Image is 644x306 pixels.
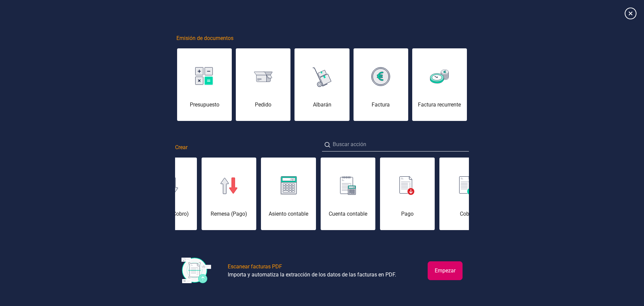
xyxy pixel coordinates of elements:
[371,67,390,86] img: img-factura.svg
[202,210,256,218] div: Remesa (Pago)
[428,261,463,280] button: Empezar
[340,176,356,195] img: img-cuenta-contable.svg
[177,101,232,109] div: Presupuesto
[220,177,238,194] img: img-remesa-pago.svg
[412,101,467,109] div: Factura recurrente
[321,210,375,218] div: Cuenta contable
[459,176,475,195] img: img-cobro.svg
[354,101,408,109] div: Factura
[181,258,212,284] img: img-escanear-facturas-pdf.svg
[399,176,415,195] img: img-pago.svg
[175,143,187,151] span: Crear
[195,67,214,86] img: img-presupuesto.svg
[261,210,316,218] div: Asiento contable
[439,210,494,218] div: Cobro
[430,70,449,83] img: img-factura-recurrente.svg
[294,101,349,109] div: Albarán
[280,176,297,195] img: img-asiento-contable.svg
[254,72,273,82] img: img-pedido.svg
[380,210,435,218] div: Pago
[228,263,282,271] div: Escanear facturas PDF
[236,101,290,109] div: Pedido
[228,271,396,279] div: Importa y automatiza la extracción de los datos de las facturas en PDF.
[313,65,331,88] img: img-albaran.svg
[322,138,469,151] input: Buscar acción
[176,34,233,42] span: Emisión de documentos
